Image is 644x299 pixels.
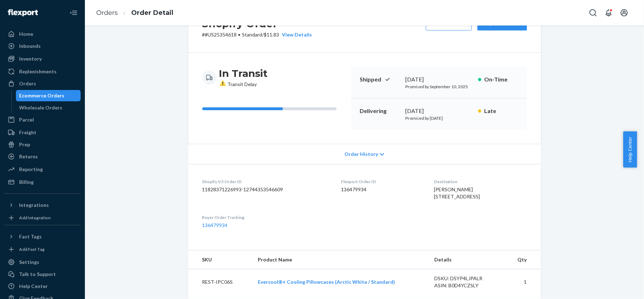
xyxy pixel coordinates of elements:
a: Ecommerce Orders [16,90,81,101]
div: Inventory [19,55,42,62]
a: Talk to Support [4,269,81,280]
div: Add Fast Tag [19,246,45,252]
dd: 136479934 [341,186,423,193]
img: Flexport logo [8,9,38,16]
ol: breadcrumbs [91,2,179,23]
span: [PERSON_NAME] [STREET_ADDRESS] [434,186,480,199]
a: Settings [4,256,81,268]
dt: Shopify V3 Order ID [202,179,330,185]
div: Returns [19,153,38,160]
td: 1 [506,269,541,295]
div: Help Center [19,283,48,290]
button: Open notifications [602,6,616,20]
div: Ecommerce Orders [19,92,65,99]
div: Prep [19,141,30,148]
button: Open account menu [617,6,631,20]
a: Orders [4,78,81,89]
div: DSKU: DSYP4LJPALR [434,275,501,282]
p: On-Time [484,75,518,84]
dt: Destination [434,179,527,185]
a: Reporting [4,164,81,175]
th: SKU [188,250,253,269]
div: Billing [19,179,34,186]
td: REST-IPC06S [188,269,253,295]
dt: Flexport Order ID [341,179,423,185]
p: # #US25354618 / $11.83 [202,31,312,38]
div: Inbounds [19,43,41,50]
dt: Buyer Order Tracking [202,214,330,220]
a: Evercool®+ Cooling Pillowcases (Arctic White / Standard) [258,279,395,285]
button: View Details [279,31,312,38]
p: Late [484,107,518,115]
th: Details [429,250,506,269]
a: Orders [96,9,118,17]
a: Help Center [4,281,81,292]
a: Order Detail [131,9,173,17]
p: Promised by [DATE] [406,115,472,121]
p: Delivering [360,107,400,115]
div: Fast Tags [19,233,42,240]
button: Fast Tags [4,231,81,242]
div: Home [19,30,33,38]
div: Integrations [19,202,49,209]
th: Qty [506,250,541,269]
a: Home [4,28,81,40]
div: Replenishments [19,68,57,75]
a: Inbounds [4,40,81,52]
a: Freight [4,127,81,138]
span: • [238,32,241,38]
a: 136479934 [202,222,228,228]
a: Add Integration [4,214,81,222]
button: Integrations [4,199,81,211]
div: Reporting [19,166,43,173]
a: Parcel [4,114,81,125]
a: Returns [4,151,81,162]
div: Wholesale Orders [19,104,63,111]
h3: In Transit [219,67,268,80]
div: Parcel [19,116,34,123]
div: Talk to Support [19,271,56,278]
p: Shipped [360,75,400,84]
a: Inventory [4,53,81,64]
dd: 11828371226993-12744353546609 [202,186,330,193]
a: Replenishments [4,66,81,77]
button: Help Center [623,131,637,168]
span: Order History [344,151,378,158]
div: Orders [19,80,36,87]
div: Settings [19,259,39,266]
div: [DATE] [406,107,472,115]
div: ASIN: B0D4YCZSLY [434,282,501,289]
span: Standard [242,32,262,38]
span: Transit Delay [219,81,257,87]
div: Freight [19,129,36,136]
button: Open Search Box [586,6,600,20]
a: Add Fast Tag [4,245,81,254]
div: Add Integration [19,215,51,221]
a: Billing [4,176,81,188]
th: Product Name [252,250,429,269]
a: Wholesale Orders [16,102,81,113]
button: Close Navigation [66,6,81,20]
p: Promised by September 10, 2025 [406,84,472,90]
div: [DATE] [406,75,472,84]
a: Prep [4,139,81,150]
